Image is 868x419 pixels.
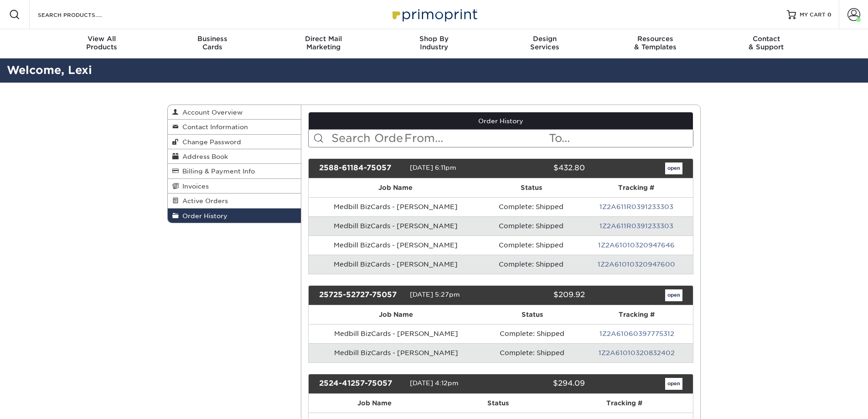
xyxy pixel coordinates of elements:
div: $209.92 [494,289,591,301]
td: Complete: Shipped [483,216,579,236]
span: Shop By [379,35,490,43]
a: 1Z2A61010320947600 [598,261,675,268]
img: Primoprint [388,5,480,24]
div: Cards [157,35,268,51]
a: Contact Information [168,120,301,134]
div: Services [489,35,600,51]
a: DesignServices [489,29,600,58]
span: Active Orders [179,197,228,204]
span: MY CART [800,11,826,19]
a: Order History [309,112,693,130]
a: open [665,378,682,390]
input: SEARCH PRODUCTS..... [37,9,126,20]
input: From... [403,130,548,147]
a: Active Orders [168,194,301,208]
span: Contact [711,35,821,43]
div: Marketing [268,35,379,51]
a: Contact& Support [711,29,821,58]
a: Direct MailMarketing [268,29,379,58]
input: To... [548,130,693,147]
span: Resources [600,35,711,43]
td: Medbill BizCards - [PERSON_NAME] [309,255,483,274]
span: Account Overview [179,109,243,116]
a: Change Password [168,135,301,149]
span: Invoices [179,183,209,190]
th: Job Name [309,178,483,197]
td: Complete: Shipped [483,255,579,274]
th: Job Name [309,305,484,324]
a: 1Z2A611R0391233303 [599,222,673,230]
th: Status [441,394,556,413]
div: 25725-52727-75057 [312,289,410,301]
span: Change Password [179,138,241,146]
a: Billing & Payment Info [168,164,301,178]
span: Order History [179,212,227,220]
div: & Templates [600,35,711,51]
div: 2588-61184-75057 [312,162,410,174]
td: Medbill BizCards - [PERSON_NAME] [309,216,483,236]
input: Search Orders... [331,130,403,147]
a: BusinessCards [157,29,268,58]
span: Address Book [179,153,228,160]
a: 1Z2A61060397775312 [599,330,674,337]
a: open [665,289,682,301]
div: $294.09 [494,378,591,390]
td: Complete: Shipped [483,197,579,216]
th: Tracking # [556,394,693,413]
div: Products [46,35,157,51]
td: Complete: Shipped [483,236,579,255]
a: 1Z2A61010320832402 [599,349,675,356]
a: 1Z2A61010320947646 [598,241,675,249]
a: open [665,162,682,174]
span: Billing & Payment Info [179,168,255,175]
th: Status [484,305,581,324]
span: Design [489,35,600,43]
a: Address Book [168,149,301,164]
div: 2524-41257-75057 [312,378,410,390]
span: [DATE] 5:27pm [410,291,460,298]
td: Medbill BizCards - [PERSON_NAME] [309,324,484,343]
a: 1Z2A611R0391233303 [599,203,673,210]
a: Shop ByIndustry [379,29,490,58]
span: Direct Mail [268,35,379,43]
td: Complete: Shipped [484,343,581,362]
div: Industry [379,35,490,51]
span: 0 [827,11,832,18]
a: Resources& Templates [600,29,711,58]
a: Order History [168,209,301,223]
th: Tracking # [581,305,693,324]
td: Medbill BizCards - [PERSON_NAME] [309,197,483,216]
td: Medbill BizCards - [PERSON_NAME] [309,236,483,255]
a: View AllProducts [46,29,157,58]
span: View All [46,35,157,43]
span: [DATE] 4:12pm [410,379,459,387]
th: Status [483,178,579,197]
a: Invoices [168,179,301,194]
th: Tracking # [579,178,693,197]
td: Medbill BizCards - [PERSON_NAME] [309,343,484,362]
td: Complete: Shipped [484,324,581,343]
span: Contact Information [179,123,248,131]
span: [DATE] 6:11pm [410,164,456,171]
div: $432.80 [494,162,591,174]
span: Business [157,35,268,43]
div: & Support [711,35,821,51]
a: Account Overview [168,105,301,120]
th: Job Name [309,394,441,413]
